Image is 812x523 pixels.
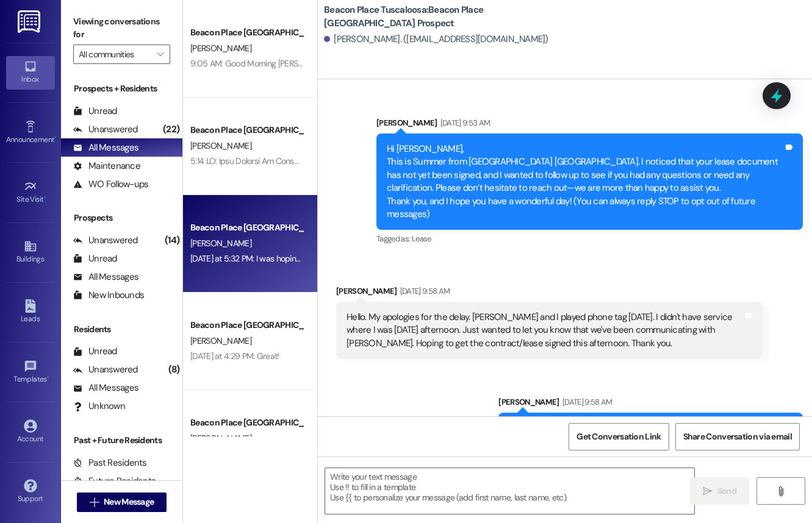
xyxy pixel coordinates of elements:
[336,285,763,302] div: [PERSON_NAME]
[6,236,55,269] a: Buildings
[73,234,138,247] div: Unanswered
[73,160,140,173] div: Maintenance
[569,423,669,450] button: Get Conversation Link
[73,475,156,488] div: Future Residents
[397,285,450,297] div: [DATE] 9:58 AM
[79,44,151,64] input: All communities
[324,4,568,30] b: Beacon Place Tuscaloosa: Beacon Place [GEOGRAPHIC_DATA] Prospect
[77,493,167,512] button: New Message
[73,382,138,394] div: All Messages
[190,319,303,332] div: Beacon Place [GEOGRAPHIC_DATA] Prospect
[61,212,182,224] div: Prospects
[683,430,792,443] span: Share Conversation via email
[559,396,613,408] div: [DATE] 9:58 AM
[190,238,251,249] span: [PERSON_NAME]
[498,396,803,413] div: [PERSON_NAME]
[47,373,49,382] span: •
[412,233,431,244] span: Lease
[577,430,661,443] span: Get Conversation Link
[73,105,117,118] div: Unread
[190,124,303,137] div: Beacon Place [GEOGRAPHIC_DATA] Prospect
[6,56,55,89] a: Inbox
[73,457,147,469] div: Past Residents
[73,289,144,302] div: New Inbounds
[61,323,182,336] div: Residents
[73,400,125,413] div: Unknown
[165,360,182,379] div: (8)
[160,120,182,139] div: (22)
[190,335,251,346] span: [PERSON_NAME]
[190,140,251,151] span: [PERSON_NAME]
[324,33,548,46] div: [PERSON_NAME]. ([EMAIL_ADDRESS][DOMAIN_NAME])
[690,477,749,505] button: Send
[190,43,251,54] span: [PERSON_NAME]
[190,350,279,361] div: [DATE] at 4:29 PM: Great!
[73,141,138,154] div: All Messages
[73,271,138,283] div: All Messages
[73,363,138,376] div: Unanswered
[776,486,785,496] i: 
[73,123,138,136] div: Unanswered
[90,497,99,507] i: 
[675,423,800,450] button: Share Conversation via email
[6,356,55,389] a: Templates •
[18,10,43,33] img: ResiDesk Logo
[73,178,148,191] div: WO Follow-ups
[6,475,55,508] a: Support
[157,49,163,59] i: 
[6,176,55,209] a: Site Visit •
[54,133,56,142] span: •
[73,345,117,358] div: Unread
[387,143,783,221] div: Hi [PERSON_NAME], This is Summer from [GEOGRAPHIC_DATA] [GEOGRAPHIC_DATA]. I noticed that your le...
[73,12,170,44] label: Viewing conversations for
[104,496,154,508] span: New Message
[61,434,182,447] div: Past + Future Residents
[73,252,117,265] div: Unread
[190,416,303,429] div: Beacon Place [GEOGRAPHIC_DATA] Prospect
[44,193,46,202] span: •
[717,485,736,497] span: Send
[190,221,303,234] div: Beacon Place [GEOGRAPHIC_DATA] Prospect
[190,26,303,39] div: Beacon Place [GEOGRAPHIC_DATA] Prospect
[376,116,803,133] div: [PERSON_NAME]
[703,486,712,496] i: 
[376,230,803,247] div: Tagged as:
[347,311,743,350] div: Hello. My apologies for the delay. [PERSON_NAME] and I played phone tag [DATE]. I didn't have ser...
[6,416,55,449] a: Account
[6,296,55,329] a: Leads
[61,82,182,95] div: Prospects + Residents
[437,116,490,129] div: [DATE] 9:53 AM
[162,231,182,250] div: (14)
[190,433,251,444] span: [PERSON_NAME]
